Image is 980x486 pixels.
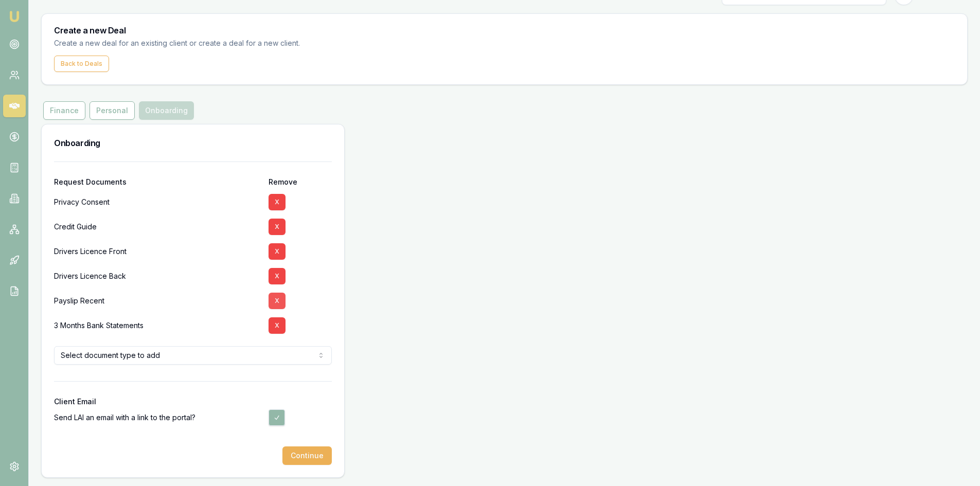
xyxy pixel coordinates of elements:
button: X [269,293,286,309]
div: Remove [269,178,332,186]
label: Send LAI an email with a link to the portal? [54,412,195,423]
button: X [269,268,286,284]
button: Finance [43,101,85,120]
img: emu-icon-u.png [8,10,21,23]
div: Drivers Licence Front [54,239,260,264]
button: X [269,219,286,235]
button: X [269,317,286,334]
p: Create a new deal for an existing client or create a deal for a new client. [54,38,317,49]
button: X [269,243,286,260]
h3: Create a new Deal [54,26,955,34]
div: Privacy Consent [54,190,260,214]
div: Drivers Licence Back [54,264,260,289]
div: Client Email [54,398,332,405]
button: Back to Deals [54,56,109,72]
button: Personal [90,101,135,120]
button: Continue [282,446,332,465]
button: X [269,194,286,210]
h3: Onboarding [54,137,332,149]
div: Credit Guide [54,214,260,239]
div: Payslip Recent [54,289,260,313]
div: Request Documents [54,178,260,186]
div: 3 Months Bank Statements [54,313,260,338]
